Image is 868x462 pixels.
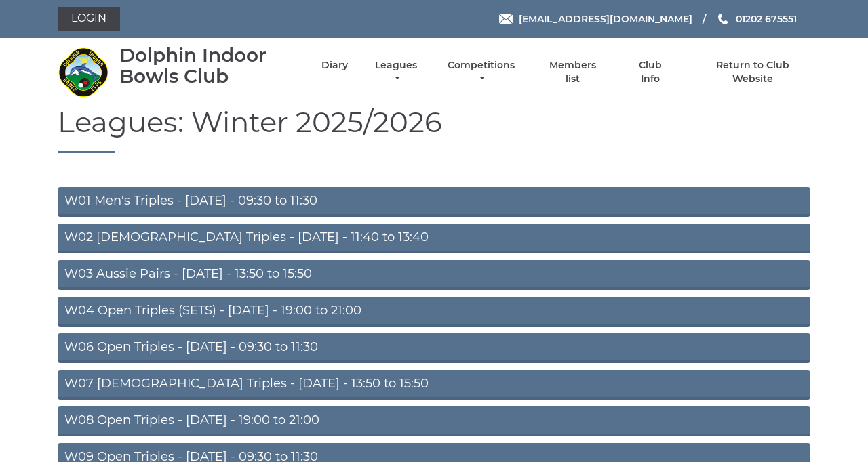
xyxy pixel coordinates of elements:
img: Dolphin Indoor Bowls Club [58,47,108,98]
a: W07 [DEMOGRAPHIC_DATA] Triples - [DATE] - 13:50 to 15:50 [58,370,810,400]
img: Email [499,14,513,24]
a: Diary [321,59,348,72]
a: Return to Club Website [696,59,810,85]
a: Email [EMAIL_ADDRESS][DOMAIN_NAME] [499,12,692,26]
a: Members list [542,59,604,85]
a: W04 Open Triples (SETS) - [DATE] - 19:00 to 21:00 [58,297,810,327]
a: Login [58,7,120,31]
a: Leagues [372,59,420,85]
a: W01 Men's Triples - [DATE] - 09:30 to 11:30 [58,187,810,217]
img: Phone us [718,14,728,24]
a: W02 [DEMOGRAPHIC_DATA] Triples - [DATE] - 11:40 to 13:40 [58,224,810,253]
a: Phone us 01202 675551 [716,12,797,26]
a: W06 Open Triples - [DATE] - 09:30 to 11:30 [58,333,810,363]
a: Competitions [444,59,518,85]
a: Club Info [628,59,672,85]
a: W08 Open Triples - [DATE] - 19:00 to 21:00 [58,406,810,436]
a: W03 Aussie Pairs - [DATE] - 13:50 to 15:50 [58,260,810,290]
span: [EMAIL_ADDRESS][DOMAIN_NAME] [519,13,692,25]
span: 01202 675551 [736,13,797,25]
div: Dolphin Indoor Bowls Club [119,45,298,87]
h1: Leagues: Winter 2025/2026 [58,106,810,153]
